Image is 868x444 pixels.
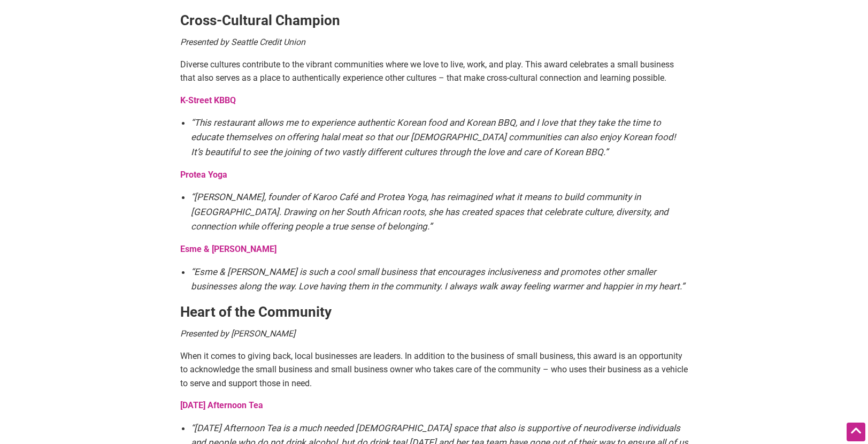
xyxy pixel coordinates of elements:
[180,58,688,85] p: Diverse cultures contribute to the vibrant communities where we love to live, work, and play. Thi...
[180,400,263,410] a: [DATE] Afternoon Tea
[180,304,332,320] strong: Heart of the Community
[180,244,276,254] a: Esme & [PERSON_NAME]
[180,95,236,105] a: K-Street KBBQ
[847,423,865,441] div: Scroll Back to Top
[180,12,340,28] strong: Cross-Cultural Champion
[180,349,688,391] p: When it comes to giving back, local businesses are leaders. In addition to the business of small ...
[191,192,669,231] em: “[PERSON_NAME], founder of Karoo Café and Protea Yoga, has reimagined what it means to build comm...
[180,328,295,339] em: Presented by [PERSON_NAME]
[191,117,675,157] em: “This restaurant allows me to experience authentic Korean food and Korean BBQ, and I love that th...
[180,37,305,47] em: Presented by Seattle Credit Union
[180,170,227,180] a: Protea Yoga
[191,266,685,292] em: “Esme & [PERSON_NAME] is such a cool small business that encourages inclusiveness and promotes ot...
